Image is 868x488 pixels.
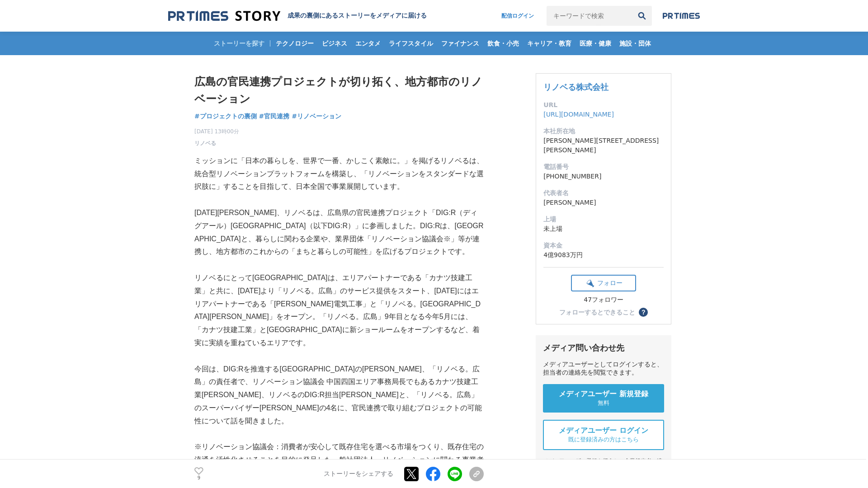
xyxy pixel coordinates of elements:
div: メディア問い合わせ先 [543,343,664,353]
span: テクノロジー [272,39,317,47]
dd: [PERSON_NAME] [543,198,664,207]
span: 施設・団体 [616,39,655,47]
div: 47フォロワー [571,296,636,304]
a: ライフスタイル [385,32,437,55]
button: フォロー [571,275,636,291]
a: メディアユーザー 新規登録 無料 [543,384,664,413]
img: prtimes [663,12,700,19]
dd: [PERSON_NAME][STREET_ADDRESS][PERSON_NAME] [543,136,664,155]
a: #リノベーション [292,112,341,121]
span: ファイナンス [438,39,483,47]
dt: 資本金 [543,241,664,250]
a: #官民連携 [259,112,290,121]
span: #リノベーション [292,112,341,120]
span: エンタメ [352,39,384,47]
div: フォローするとできること [559,309,635,315]
a: リノベる株式会社 [543,82,609,92]
img: 成果の裏側にあるストーリーをメディアに届ける [168,10,280,22]
span: キャリア・教育 [524,39,575,47]
span: ライフスタイル [385,39,437,47]
span: ビジネス [318,39,351,47]
button: ？ [639,308,648,317]
button: 検索 [632,6,652,26]
dd: [PHONE_NUMBER] [543,172,664,181]
h2: 成果の裏側にあるストーリーをメディアに届ける [288,12,427,20]
dt: 代表者名 [543,188,664,198]
a: 医療・健康 [576,32,615,55]
span: メディアユーザー 新規登録 [559,389,648,399]
span: #官民連携 [259,112,290,120]
span: 既に登録済みの方はこちら [568,436,639,444]
p: 9 [194,476,203,480]
a: メディアユーザー ログイン 既に登録済みの方はこちら [543,420,664,450]
a: 成果の裏側にあるストーリーをメディアに届ける 成果の裏側にあるストーリーをメディアに届ける [168,10,427,22]
input: キーワードで検索 [547,6,632,26]
dt: 本社所在地 [543,127,664,136]
dd: 4億9083万円 [543,250,664,260]
span: 無料 [598,399,609,407]
a: 飲食・小売 [484,32,523,55]
a: 施設・団体 [616,32,655,55]
p: ※リノベーション協議会：消費者が安心して既存住宅を選べる市場をつくり、既存住宅の流通を活性化させることを目的に発足した一般社団法人。リノベーションに関わる事業者737社（カナツ技建工業とリノベる... [194,441,484,479]
span: #プロジェクトの裏側 [194,112,257,120]
a: 配信ログイン [492,6,543,26]
dd: 未上場 [543,224,664,234]
a: ファイナンス [438,32,483,55]
dt: 上場 [543,215,664,224]
dt: 電話番号 [543,162,664,172]
dt: URL [543,100,664,110]
span: ？ [640,309,646,315]
a: リノベる [194,139,216,147]
span: 飲食・小売 [484,39,523,47]
a: エンタメ [352,32,384,55]
a: テクノロジー [272,32,317,55]
a: #プロジェクトの裏側 [194,112,257,121]
p: ストーリーをシェアする [324,470,393,478]
h1: 広島の官民連携プロジェクトが切り拓く、地方都市のリノベーション [194,73,484,108]
span: メディアユーザー ログイン [559,426,648,436]
div: メディアユーザーとしてログインすると、担当者の連絡先を閲覧できます。 [543,361,664,377]
p: リノベるにとって[GEOGRAPHIC_DATA]は、エリアパートナーである「カナツ技建工業」と共に、[DATE]より「リノベる。広島」のサービス提供をスタート、[DATE]にはエリアパートナー... [194,272,484,350]
p: [DATE][PERSON_NAME]、リノベるは、広島県の官民連携プロジェクト「DIG:R（ディグアール）[GEOGRAPHIC_DATA]（以下DIG:R）」に参画しました。DIG:Rは、[... [194,206,484,258]
a: [URL][DOMAIN_NAME] [543,111,614,118]
span: [DATE] 13時00分 [194,127,239,136]
span: 医療・健康 [576,39,615,47]
p: ミッションに「日本の暮らしを、世界で一番、かしこく素敵に。」を掲げるリノベるは、統合型リノベーションプラットフォームを構築し、「リノベーションをスタンダードな選択肢に」することを目指して、日本全... [194,155,484,193]
p: 今回は、DIG:Rを推進する[GEOGRAPHIC_DATA]の[PERSON_NAME]、「リノベる。広島」の責任者で、リノベーション協議会 中国四国エリア事務局長でもあるカナツ技建工業[PE... [194,363,484,428]
a: キャリア・教育 [524,32,575,55]
a: ビジネス [318,32,351,55]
